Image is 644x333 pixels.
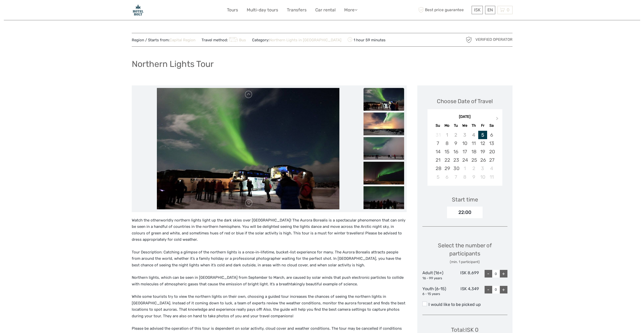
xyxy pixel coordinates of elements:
span: Verified Operator [475,37,513,42]
div: Choose Wednesday, September 24th, 2025 [460,156,469,164]
div: Choose Wednesday, September 10th, 2025 [460,139,469,147]
div: Tu [451,122,460,129]
div: Choose Wednesday, October 8th, 2025 [460,173,469,181]
div: Choose Saturday, October 11th, 2025 [487,173,496,181]
a: Transfers [287,6,307,14]
div: + [500,286,507,293]
a: Northern Lights in [GEOGRAPHIC_DATA] [269,38,341,42]
img: 2492fac415e24d1796af985dd270d825_slider_thumbnail.jpg [364,137,404,160]
img: 704855ef3c2d4f8b9723ffdf53f3c0a2_slider_thumbnail.jpg [364,88,404,111]
div: 22:00 [447,207,483,218]
div: Adult (16+) [422,270,451,281]
div: month 2025-09 [429,131,501,181]
div: Not available Sunday, August 31st, 2025 [434,131,442,139]
span: Best price guarantee [417,6,470,14]
div: Th [469,122,478,129]
a: Capital Region [170,38,195,42]
div: Choose Saturday, September 13th, 2025 [487,139,496,147]
a: Car rental [315,6,336,14]
div: Choose Saturday, October 4th, 2025 [487,164,496,173]
div: Sa [487,122,496,129]
div: Choose Date of Travel [437,97,493,105]
div: (min. 1 participant) [422,260,507,265]
p: While some tourists try to view the northern lights on their own, choosing a guided tour increase... [132,293,407,319]
span: 1 hour 59 minutes [348,36,386,43]
div: Choose Sunday, October 5th, 2025 [434,173,442,181]
div: Choose Thursday, October 2nd, 2025 [469,164,478,173]
div: ISK 4,349 [451,286,479,297]
div: Mo [442,122,451,129]
div: Choose Friday, September 19th, 2025 [478,147,487,156]
span: ISK [474,7,481,12]
div: Choose Friday, October 3rd, 2025 [478,164,487,173]
div: 6 - 15 years [422,292,451,297]
div: + [500,270,507,277]
div: Choose Tuesday, September 23rd, 2025 [451,156,460,164]
div: [DATE] [427,114,502,120]
div: Not available Monday, September 1st, 2025 [442,131,451,139]
a: Multi-day tours [247,6,278,14]
img: Hotel Holt [132,4,144,16]
div: Choose Friday, September 12th, 2025 [478,139,487,147]
div: Not available Tuesday, September 2nd, 2025 [451,131,460,139]
div: Select the number of participants [422,242,507,265]
div: Choose Sunday, September 7th, 2025 [434,139,442,147]
div: Choose Saturday, September 6th, 2025 [487,131,496,139]
img: e56a86adebe64551aabf7bd4f0d28674_slider_thumbnail.jpg [364,162,404,184]
div: Choose Thursday, September 25th, 2025 [469,156,478,164]
h1: Northern Lights Tour [132,59,214,69]
div: Youth (6-15) [422,286,451,297]
div: 16 - 99 years [422,276,451,281]
div: Fr [478,122,487,129]
div: Start time [452,196,478,203]
span: Region / Starts from: [132,38,195,43]
div: Choose Wednesday, October 1st, 2025 [460,164,469,173]
div: EN [485,6,495,14]
a: Tours [227,6,238,14]
div: Choose Thursday, September 18th, 2025 [469,147,478,156]
img: verified_operator_grey_128.png [465,36,473,44]
label: I would like to be picked up [422,302,507,308]
div: Choose Wednesday, September 17th, 2025 [460,147,469,156]
img: c955290ebf714df6a548ac37fde6f124_slider_thumbnail.jpg [364,113,404,135]
div: Choose Thursday, September 11th, 2025 [469,139,478,147]
div: Choose Thursday, October 9th, 2025 [469,173,478,181]
div: ISK 8,699 [451,270,479,281]
div: Su [434,122,442,129]
div: Choose Sunday, September 21st, 2025 [434,156,442,164]
div: Choose Tuesday, September 16th, 2025 [451,147,460,156]
div: Not available Thursday, September 4th, 2025 [469,131,478,139]
div: Not available Wednesday, September 3rd, 2025 [460,131,469,139]
div: - [485,270,492,277]
span: Travel method: [202,36,246,43]
p: Tour Description: Catching a glimpse of the northern lights is a once-in-lifetime, bucket-list ex... [132,249,407,269]
button: Next Month [494,116,502,124]
div: Choose Monday, September 15th, 2025 [442,147,451,156]
div: Choose Monday, September 22nd, 2025 [442,156,451,164]
div: Choose Saturday, September 27th, 2025 [487,156,496,164]
div: Choose Monday, October 6th, 2025 [442,173,451,181]
div: Choose Friday, October 10th, 2025 [478,173,487,181]
img: 704855ef3c2d4f8b9723ffdf53f3c0a2_main_slider.jpg [157,88,340,210]
div: We [460,122,469,129]
span: Category: [252,38,341,43]
div: Choose Tuesday, September 30th, 2025 [451,164,460,173]
div: Choose Saturday, September 20th, 2025 [487,147,496,156]
div: Choose Tuesday, September 9th, 2025 [451,139,460,147]
div: - [485,286,492,293]
div: Choose Friday, September 26th, 2025 [478,156,487,164]
p: Northern lights, which can be seen in [GEOGRAPHIC_DATA] from September to March, are caused by so... [132,274,407,287]
div: Choose Sunday, September 28th, 2025 [434,164,442,173]
div: Choose Sunday, September 14th, 2025 [434,147,442,156]
span: 0 [506,7,510,12]
div: Choose Monday, September 29th, 2025 [442,164,451,173]
div: Choose Friday, September 5th, 2025 [478,131,487,139]
a: More [344,6,357,14]
a: Bus [228,38,246,42]
img: 148c9a3794844f2d8dad0b603144939c_slider_thumbnail.jpg [364,186,404,209]
div: Choose Monday, September 8th, 2025 [442,139,451,147]
button: Open LiveChat chat widget [58,8,64,14]
p: Watch the otherworldly northern lights light up the dark skies over [GEOGRAPHIC_DATA]! The Aurora... [132,217,407,243]
div: Choose Tuesday, October 7th, 2025 [451,173,460,181]
p: We're away right now. Please check back later! [7,9,57,13]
